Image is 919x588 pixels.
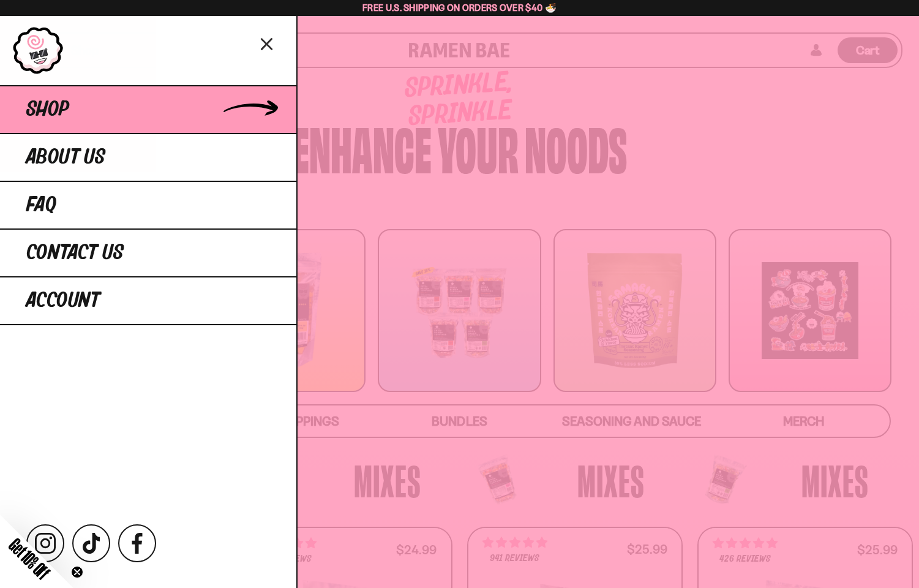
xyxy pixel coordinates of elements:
[26,146,105,168] span: About Us
[26,99,69,121] span: Shop
[362,2,557,13] span: Free U.S. Shipping on Orders over $40 🍜
[26,194,56,216] span: FAQ
[6,535,53,582] span: Get 10% Off
[257,32,278,54] button: Close menu
[71,566,83,578] button: Close teaser
[26,242,124,264] span: Contact Us
[26,290,100,312] span: Account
